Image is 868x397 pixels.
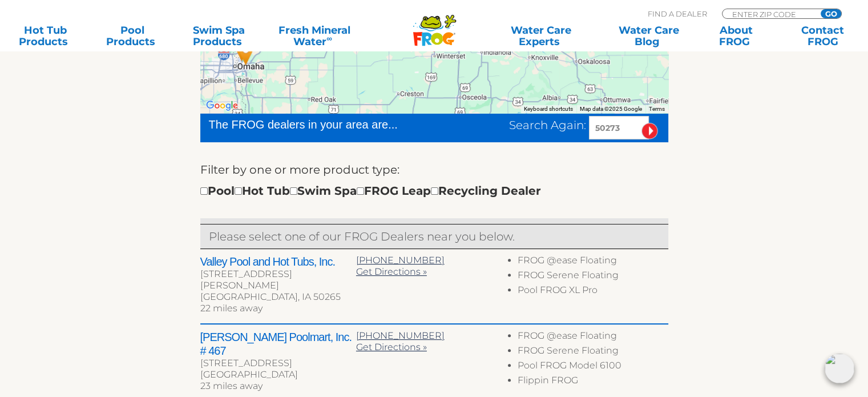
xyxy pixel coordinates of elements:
a: Fresh MineralWater∞ [272,25,357,47]
a: Water CareBlog [615,25,683,47]
button: Keyboard shortcuts [524,105,573,113]
h2: [PERSON_NAME] Poolmart, Inc. # 467 [200,330,356,358]
p: Please select one of our FROG Dealers near you below. [209,227,660,246]
a: Open this area in Google Maps (opens a new window) [203,98,241,113]
div: Pool Hot Tub Swim Spa FROG Leap Recycling Dealer [200,182,541,200]
img: Google [203,98,241,113]
div: [GEOGRAPHIC_DATA] [200,369,356,380]
div: The FROG dealers in your area are... [209,116,439,133]
li: FROG @ease Floating [518,255,668,270]
a: Water CareExperts [486,25,596,47]
li: FROG @ease Floating [518,330,668,345]
li: FROG Serene Floating [518,270,668,284]
input: Zip Code Form [731,9,808,19]
li: Pool FROG Model 6100 [518,360,668,375]
input: GO [821,9,841,18]
div: Aqua Palace Spa & Pool Store - 94 miles away. [228,34,264,74]
label: Filter by one or more product type: [200,161,399,179]
a: [PHONE_NUMBER] [356,330,445,341]
div: [STREET_ADDRESS][PERSON_NAME] [200,268,356,291]
a: Get Directions » [356,266,427,277]
a: Swim SpaProducts [185,25,253,47]
span: Map data ©2025 Google [580,106,642,112]
span: 22 miles away [200,303,263,314]
a: Hot TubProducts [11,25,79,47]
a: ContactFROG [789,25,857,47]
span: 23 miles away [200,380,263,391]
li: FROG Serene Floating [518,345,668,360]
li: Pool FROG XL Pro [518,284,668,299]
div: [STREET_ADDRESS] [200,358,356,369]
span: Search Again: [509,118,586,132]
input: Submit [641,123,658,139]
a: [PHONE_NUMBER] [356,255,445,266]
div: [GEOGRAPHIC_DATA], IA 50265 [200,291,356,303]
li: Flippin FROG [518,375,668,390]
a: PoolProducts [98,25,165,47]
a: AboutFROG [702,25,769,47]
sup: ∞ [326,34,332,43]
p: Find A Dealer [648,9,707,19]
a: Terms [649,106,665,112]
a: Get Directions » [356,342,427,352]
h2: Valley Pool and Hot Tubs, Inc. [200,255,356,268]
img: openIcon [825,354,854,383]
